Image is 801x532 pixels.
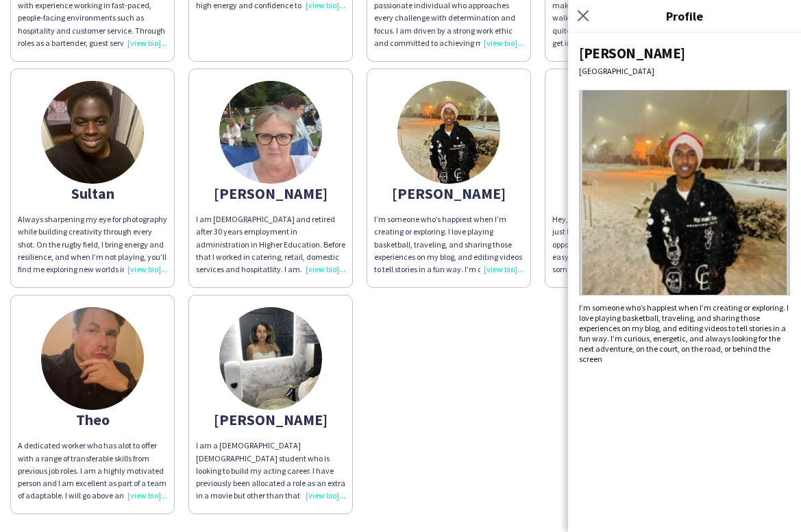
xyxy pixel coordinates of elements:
[568,7,801,25] h3: Profile
[196,187,345,199] div: [PERSON_NAME]
[579,66,790,76] div: [GEOGRAPHIC_DATA]
[579,90,790,295] img: Crew avatar or photo
[374,187,523,199] div: [PERSON_NAME]
[18,213,167,276] div: Always sharpening my eye for photography while building creativity through every shot. On the rug...
[18,413,167,426] div: Theo
[579,302,790,364] div: I’m someone who’s happiest when I’m creating or exploring. I love playing basketball, traveling, ...
[397,81,500,184] img: thumb-68c9338180b00.jpg
[196,413,345,426] div: [PERSON_NAME]
[18,439,167,502] div: A dedicated worker who has alot to offer with a range of transferable skills from previous job ro...
[374,213,523,276] div: I’m someone who’s happiest when I’m creating or exploring. I love playing basketball, traveling, ...
[41,81,144,184] img: thumb-472a3de2-a73d-4373-a314-1a0e12bfbe25.jpg
[219,307,322,410] img: thumb-68c9749690723.jpeg
[552,213,702,276] div: Hey, I’m a [DEMOGRAPHIC_DATA] man just looking for new and interesting work opportunities right n...
[196,213,345,276] div: I am [DEMOGRAPHIC_DATA] and retired after 30 years employment in administration in Higher Educati...
[219,81,322,184] img: thumb-68c57b5de1d51.jpg
[18,187,167,199] div: Sultan
[41,307,144,410] img: thumb-6874de273623e.jpg
[579,44,790,62] div: [PERSON_NAME]
[552,187,702,199] div: Theo
[196,439,345,502] div: I am a [DEMOGRAPHIC_DATA] [DEMOGRAPHIC_DATA] student who is looking to build my acting career. I ...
